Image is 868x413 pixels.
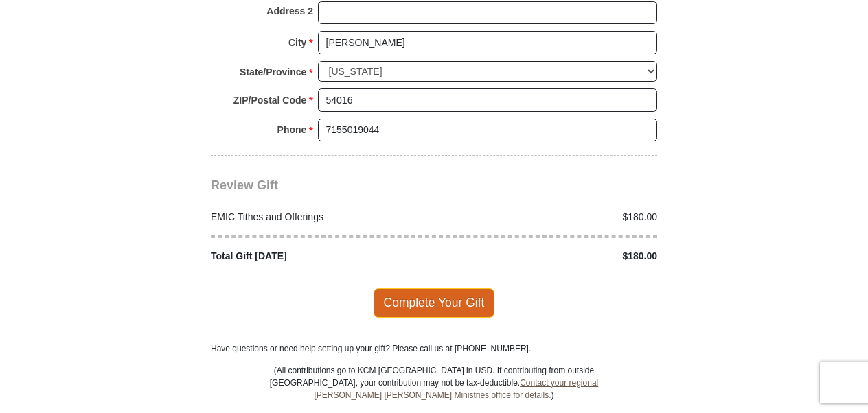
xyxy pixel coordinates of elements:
[211,178,278,192] span: Review Gift
[204,210,435,224] div: EMIC Tithes and Offerings
[266,1,313,21] strong: Address 2
[434,249,665,263] div: $180.00
[240,62,306,82] strong: State/Province
[374,288,495,317] span: Complete Your Gift
[211,342,657,355] p: Have questions or need help setting up your gift? Please call us at [PHONE_NUMBER].
[204,249,435,263] div: Total Gift [DATE]
[288,33,306,52] strong: City
[277,120,307,139] strong: Phone
[314,378,598,400] a: Contact your regional [PERSON_NAME] [PERSON_NAME] Ministries office for details.
[233,91,307,110] strong: ZIP/Postal Code
[434,210,665,224] div: $180.00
